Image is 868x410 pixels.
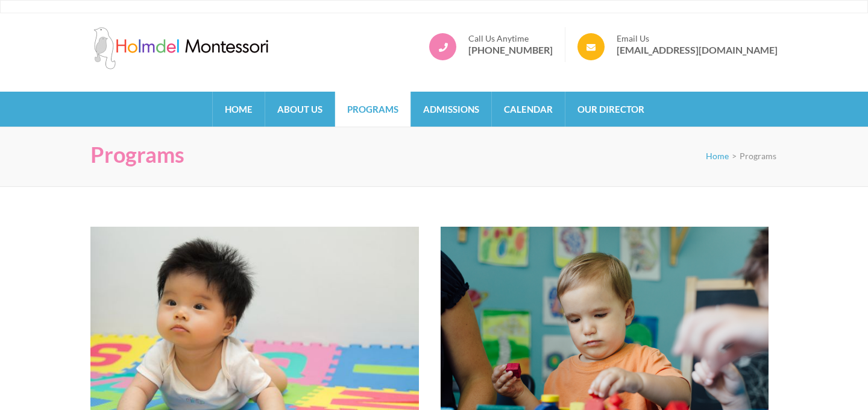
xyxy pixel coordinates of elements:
span: > [732,151,737,161]
a: About Us [265,92,335,127]
a: Home [213,92,265,127]
img: Holmdel Montessori School [90,27,271,69]
span: Email Us [617,33,778,44]
a: Calendar [492,92,565,127]
a: [EMAIL_ADDRESS][DOMAIN_NAME] [617,44,778,56]
a: Our Director [565,92,656,127]
span: Call Us Anytime [468,33,553,44]
a: Home [706,151,729,161]
a: [PHONE_NUMBER] [468,44,553,56]
h1: Programs [90,142,184,168]
a: Programs [335,92,410,127]
a: Admissions [411,92,491,127]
